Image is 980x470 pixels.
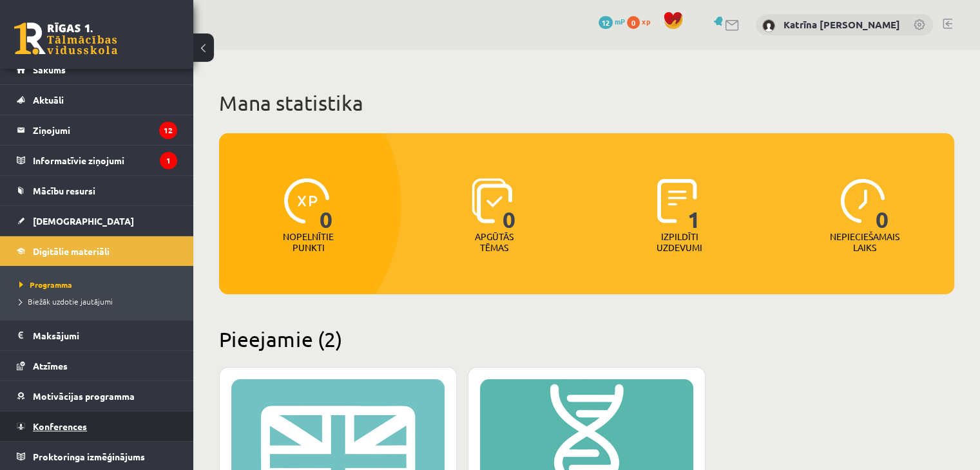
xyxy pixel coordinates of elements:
[599,16,613,29] span: 12
[876,178,889,231] span: 0
[33,185,95,196] span: Mācību resursi
[17,351,177,381] a: Atzīmes
[17,236,177,266] a: Digitālie materiāli
[33,420,87,432] span: Konferences
[657,178,697,223] img: icon-completed-tasks-ad58ae20a441b2904462921112bc710f1caf180af7a3daa7317a5a94f2d26646.svg
[19,296,180,307] a: Biežāk uzdotie jautājumi
[469,231,519,253] p: Apgūtās tēmas
[17,321,177,350] a: Maksājumi
[160,152,177,169] i: 1
[687,178,701,231] span: 1
[762,19,775,32] img: Katrīna Kate Timša
[503,178,516,231] span: 0
[33,360,68,371] span: Atzīmes
[17,85,177,115] a: Aktuāli
[33,94,64,106] span: Aktuāli
[17,411,177,441] a: Konferences
[33,146,177,175] legend: Informatīvie ziņojumi
[627,16,657,26] a: 0 xp
[615,16,625,26] span: mP
[642,16,650,26] span: xp
[627,16,640,29] span: 0
[830,231,899,253] p: Nepieciešamais laiks
[14,23,117,55] a: Rīgas 1. Tālmācības vidusskola
[219,326,954,352] h2: Pieejamie (2)
[33,451,145,462] span: Proktoringa izmēģinājums
[17,206,177,236] a: [DEMOGRAPHIC_DATA]
[284,178,329,223] img: icon-xp-0682a9bc20223a9ccc6f5883a126b849a74cddfe5390d2b41b4391c66f2066e7.svg
[33,321,177,350] legend: Maksājumi
[17,381,177,411] a: Motivācijas programma
[17,115,177,145] a: Ziņojumi12
[17,55,177,84] a: Sākums
[33,115,177,145] legend: Ziņojumi
[159,122,177,139] i: 12
[19,279,180,290] a: Programma
[19,296,113,306] span: Biežāk uzdotie jautājumi
[283,231,334,253] p: Nopelnītie punkti
[219,90,954,116] h1: Mana statistika
[320,178,333,231] span: 0
[654,231,704,253] p: Izpildīti uzdevumi
[472,178,512,223] img: icon-learned-topics-4a711ccc23c960034f471b6e78daf4a3bad4a20eaf4de84257b87e66633f6470.svg
[19,279,72,290] span: Programma
[17,176,177,205] a: Mācību resursi
[33,245,110,257] span: Digitālie materiāli
[33,390,135,402] span: Motivācijas programma
[840,178,885,223] img: icon-clock-7be60019b62300814b6bd22b8e044499b485619524d84068768e800edab66f18.svg
[33,64,66,75] span: Sākums
[599,16,625,26] a: 12 mP
[17,146,177,175] a: Informatīvie ziņojumi1
[783,18,900,31] a: Katrīna [PERSON_NAME]
[33,215,134,227] span: [DEMOGRAPHIC_DATA]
